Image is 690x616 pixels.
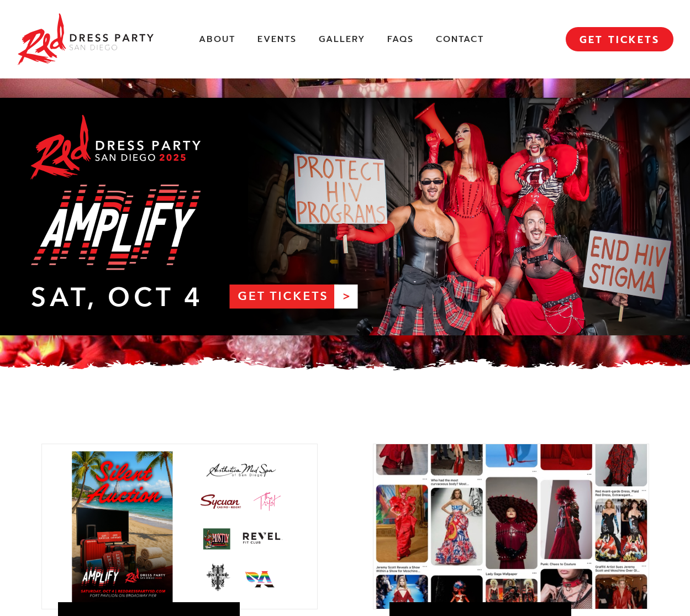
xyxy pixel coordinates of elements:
[436,34,484,45] a: Contact
[387,34,414,45] a: FAQs
[199,34,235,45] a: About
[17,11,155,67] img: Red Dress Party San Diego
[566,27,673,51] a: GET TICKETS
[257,34,297,45] a: Events
[319,34,365,45] a: Gallery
